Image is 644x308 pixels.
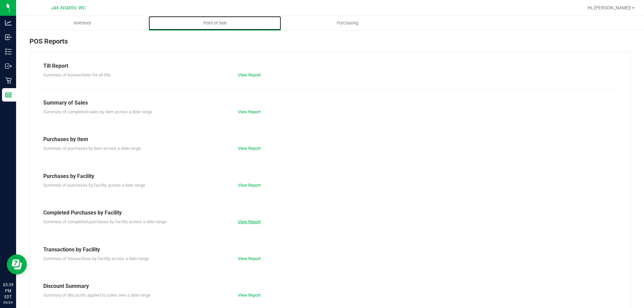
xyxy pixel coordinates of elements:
span: Hi, [PERSON_NAME]! [588,5,631,10]
span: Summary of transactions for all tills [43,72,111,77]
a: Point of Sale [149,16,281,30]
a: View Report [238,219,261,224]
span: Inventory [65,20,100,26]
a: View Report [238,146,261,151]
a: View Report [238,256,261,261]
a: View Report [238,183,261,188]
div: Summary of Sales [43,99,617,107]
inline-svg: Outbound [5,63,12,69]
a: Inventory [16,16,149,30]
div: Completed Purchases by Facility [43,209,617,217]
span: Summary of completed sales by item across a date range [43,109,152,114]
div: Till Report [43,62,617,70]
span: Summary of transactions by facility across a date range [43,256,149,261]
span: Summary of purchases by facility across a date range [43,183,145,188]
inline-svg: Analytics [5,19,12,26]
span: Summary of discounts applied to sales over a date range [43,293,151,298]
inline-svg: Inbound [5,34,12,41]
p: 03:39 PM EDT [3,282,13,300]
div: POS Reports [30,36,631,52]
div: Purchases by Facility [43,172,617,180]
a: View Report [238,293,261,298]
span: Point of Sale [194,20,236,26]
span: Summary of completed purchases by facility across a date range [43,219,166,224]
div: Discount Summary [43,282,617,290]
div: Transactions by Facility [43,246,617,254]
a: Purchasing [281,16,414,30]
a: View Report [238,109,261,114]
a: View Report [238,72,261,77]
span: Purchasing [328,20,367,26]
inline-svg: Retail [5,77,12,84]
inline-svg: Reports [5,91,12,98]
span: Summary of purchases by item across a date range [43,146,141,151]
span: Jax Atlantic WC [51,5,86,11]
inline-svg: Inventory [5,48,12,55]
div: Purchases by Item [43,135,617,143]
iframe: Resource center [7,254,27,274]
p: 09/24 [3,300,13,305]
